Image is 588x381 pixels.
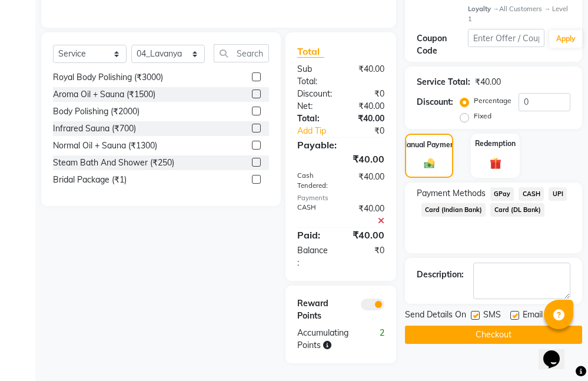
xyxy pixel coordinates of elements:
[421,157,438,170] img: _cash.svg
[367,327,393,352] div: 2
[288,152,393,166] div: ₹40.00
[490,187,514,201] span: GPay
[53,71,163,84] div: Royal Body Polishing (₹3000)
[341,112,393,125] div: ₹40.00
[468,5,499,13] strong: Loyalty →
[288,244,341,269] div: Balance :
[53,174,127,186] div: Bridal Package (₹1)
[297,45,324,58] span: Total
[288,100,341,112] div: Net:
[474,111,491,121] label: Fixed
[53,122,136,135] div: Infrared Sauna (₹700)
[475,138,516,149] label: Redemption
[417,269,464,281] div: Description:
[53,88,155,101] div: Aroma Oil + Sauna (₹1500)
[475,76,501,88] div: ₹40.00
[288,228,341,242] div: Paid:
[341,203,393,227] div: ₹40.00
[288,171,341,191] div: Cash Tendered:
[474,95,511,106] label: Percentage
[341,100,393,112] div: ₹40.00
[417,76,470,88] div: Service Total:
[401,140,457,150] label: Manual Payment
[417,187,486,200] span: Payment Methods
[53,157,174,169] div: Steam Bath And Shower (₹250)
[288,88,341,100] div: Discount:
[417,96,453,108] div: Discount:
[288,327,367,352] div: Accumulating Points
[341,88,393,100] div: ₹0
[341,171,393,191] div: ₹40.00
[288,138,393,152] div: Payable:
[483,309,501,323] span: SMS
[288,112,341,125] div: Total:
[341,244,393,269] div: ₹0
[468,4,570,24] div: All Customers → Level 1
[288,297,341,322] div: Reward Points
[417,32,468,57] div: Coupon Code
[549,187,567,201] span: UPI
[288,203,341,227] div: CASH
[421,203,486,217] span: Card (Indian Bank)
[486,156,505,171] img: _gift.svg
[288,125,350,137] a: Add Tip
[519,187,544,201] span: CASH
[490,203,544,217] span: Card (DL Bank)
[53,140,157,152] div: Normal Oil + Sauna (₹1300)
[288,63,341,88] div: Sub Total:
[468,29,545,47] input: Enter Offer / Coupon Code
[523,309,543,323] span: Email
[341,228,393,242] div: ₹40.00
[539,334,576,369] iframe: chat widget
[341,63,393,88] div: ₹40.00
[297,193,384,203] div: Payments
[350,125,393,137] div: ₹0
[214,44,269,62] input: Search or Scan
[53,105,139,118] div: Body Polishing (₹2000)
[549,30,583,48] button: Apply
[405,309,466,323] span: Send Details On
[405,326,582,344] button: Checkout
